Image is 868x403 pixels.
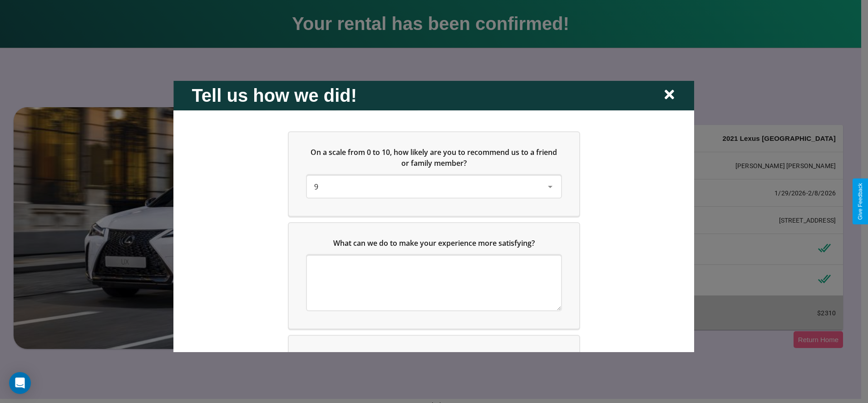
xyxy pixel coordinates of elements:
[307,146,561,168] h5: On a scale from 0 to 10, how likely are you to recommend us to a friend or family member?
[314,181,318,191] span: 9
[857,183,863,220] div: Give Feedback
[9,372,31,394] div: Open Intercom Messenger
[333,238,535,248] span: What can we do to make your experience more satisfying?
[316,350,546,360] span: Which of the following features do you value the most in a vehicle?
[307,175,561,197] div: On a scale from 0 to 10, how likely are you to recommend us to a friend or family member?
[289,132,579,215] div: On a scale from 0 to 10, how likely are you to recommend us to a friend or family member?
[192,85,357,105] h2: Tell us how we did!
[311,147,559,168] span: On a scale from 0 to 10, how likely are you to recommend us to a friend or family member?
